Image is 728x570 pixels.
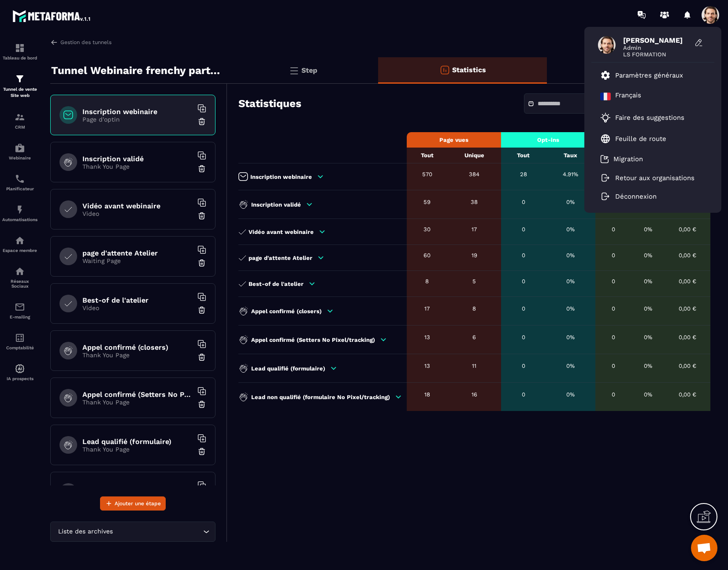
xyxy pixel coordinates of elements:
div: 0% [550,278,591,285]
div: 0% [635,305,661,312]
h6: Appel confirmé (closers) [82,343,193,352]
div: 0,00 € [669,363,706,369]
div: 17 [452,226,497,233]
img: social-network [15,266,25,277]
h3: Statistiques [238,97,301,110]
img: trash [197,353,206,362]
p: Espace membre [2,248,37,253]
div: 0 [600,391,626,398]
div: 0% [550,252,591,259]
img: trash [197,259,206,267]
th: Page vues [407,132,501,148]
img: formation [15,112,25,122]
span: [PERSON_NAME] [623,36,689,44]
div: Search for option [50,522,215,542]
p: Automatisations [2,217,37,222]
img: scheduler [15,174,25,184]
div: 0% [550,305,591,312]
p: Thank You Page [82,446,193,453]
p: E-mailing [2,315,37,319]
a: Feuille de route [600,133,666,144]
div: 0,00 € [669,252,706,259]
h6: Inscription webinaire [82,107,193,116]
div: 0% [635,334,661,341]
a: automationsautomationsEspace membre [2,229,37,259]
img: formation [15,43,25,53]
div: 19 [452,252,497,259]
div: 0% [635,278,661,285]
th: Opt-ins [501,132,595,148]
p: Thank You Page [82,399,193,406]
div: 6 [452,334,497,341]
div: 0 [600,305,626,312]
div: 0 [600,226,626,233]
h6: Vidéo avant webinaire [82,202,193,210]
th: Taux [546,148,595,163]
div: 384 [452,171,497,178]
p: Lead qualifié (formulaire) [251,365,325,372]
img: stats-o.f719a939.svg [439,65,450,75]
div: 0,00 € [669,305,706,312]
div: 0% [550,226,591,233]
p: Déconnexion [615,192,657,200]
a: Retour aux organisations [600,174,695,182]
p: CRM [2,125,37,130]
p: Lead non qualifié (formulaire No Pixel/tracking) [251,394,390,400]
div: 0,00 € [669,334,706,341]
img: automations [15,235,25,246]
div: 0% [635,391,661,398]
div: 59 [411,199,443,205]
div: 0 [600,278,626,285]
img: logo [12,8,92,24]
img: trash [197,117,206,126]
h6: Best-of de l'atelier [82,296,193,304]
p: Feuille de route [615,135,666,143]
div: 5 [452,278,497,285]
div: 0 [505,226,541,233]
button: Ajouter une étape [100,496,166,511]
p: Step [301,66,317,74]
p: Tableau de bord [2,56,37,60]
img: bars.0d591741.svg [289,65,299,76]
h6: Appel confirmé (Setters No Pixel/tracking) [82,390,193,399]
a: Paramètres généraux [600,70,683,81]
img: accountant [15,333,25,343]
img: arrow [50,38,58,46]
p: Planificateur [2,186,37,191]
div: 0% [635,363,661,369]
p: Inscription webinaire [250,174,312,180]
a: accountantaccountantComptabilité [2,326,37,357]
div: 0 [600,363,626,369]
p: Français [615,91,641,102]
div: 0,00 € [669,278,706,285]
div: 0 [505,363,541,369]
p: Tunnel Webinaire frenchy partners [51,62,221,79]
div: 17 [411,305,443,312]
p: Comptabilité [2,345,37,350]
div: 8 [452,305,497,312]
p: IA prospects [2,376,37,381]
div: 570 [411,171,443,178]
img: trash [197,400,206,409]
div: 38 [452,199,497,205]
div: 60 [411,252,443,259]
p: Réseaux Sociaux [2,279,37,289]
a: Migration [600,155,643,163]
div: 30 [411,226,443,233]
span: Admin [623,44,689,51]
div: 0% [550,199,591,205]
a: Faire des suggestions [600,112,695,123]
a: Gestion des tunnels [50,38,111,46]
img: trash [197,164,206,173]
div: 8 [411,278,443,285]
span: LS FORMATION [623,51,689,58]
img: automations [15,204,25,215]
input: Search for option [115,527,201,537]
img: formation [15,74,25,84]
div: 28 [505,171,541,178]
img: automations [15,363,25,374]
div: 0 [505,199,541,205]
a: formationformationTunnel de vente Site web [2,67,37,105]
div: 18 [411,391,443,398]
span: Liste des archives [56,527,115,537]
